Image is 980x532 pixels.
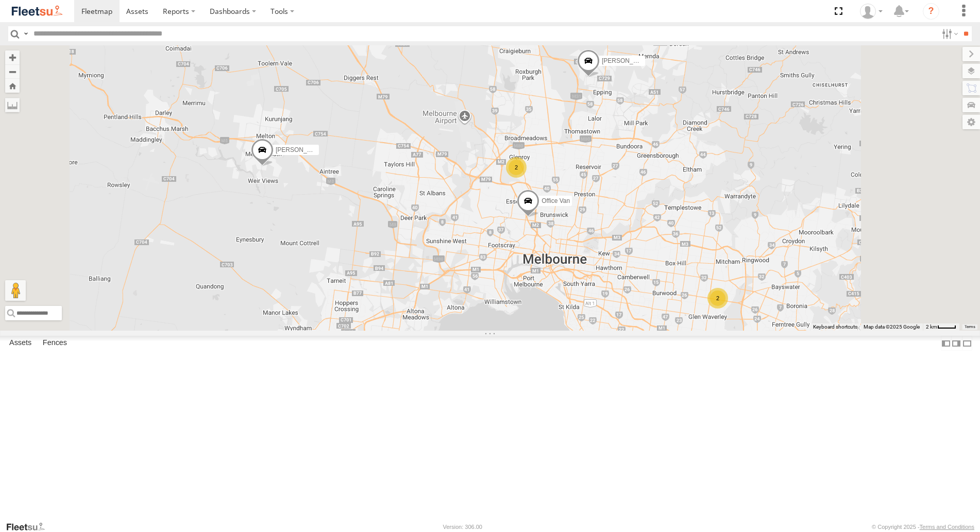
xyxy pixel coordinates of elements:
span: Map data ©2025 Google [864,324,920,330]
label: Search Filter Options [938,26,960,41]
a: Terms (opens in new tab) [965,324,975,329]
div: Peter Edwardes [856,4,886,19]
div: Version: 306.00 [443,524,482,530]
button: Zoom Home [5,79,20,93]
label: Hide Summary Table [962,336,972,351]
label: Search Query [22,26,30,41]
label: Assets [4,336,37,351]
span: Office Van [542,197,570,204]
i: ? [923,3,939,20]
div: 2 [506,157,527,178]
span: [PERSON_NAME] [276,146,327,153]
button: Zoom out [5,64,20,79]
span: [PERSON_NAME] [602,57,653,64]
label: Fences [38,336,72,351]
img: fleetsu-logo-horizontal.svg [10,4,64,18]
label: Map Settings [962,115,980,129]
button: Map Scale: 2 km per 33 pixels [923,323,959,331]
label: Dock Summary Table to the Left [941,336,951,351]
div: 2 [707,288,728,308]
button: Drag Pegman onto the map to open Street View [5,280,26,301]
div: © Copyright 2025 - [872,524,974,530]
button: Zoom in [5,50,20,64]
label: Dock Summary Table to the Right [951,336,961,351]
button: Keyboard shortcuts [813,323,857,331]
label: Measure [5,98,20,112]
a: Terms and Conditions [920,524,974,530]
a: Visit our Website [6,522,53,532]
span: 2 km [926,324,937,330]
